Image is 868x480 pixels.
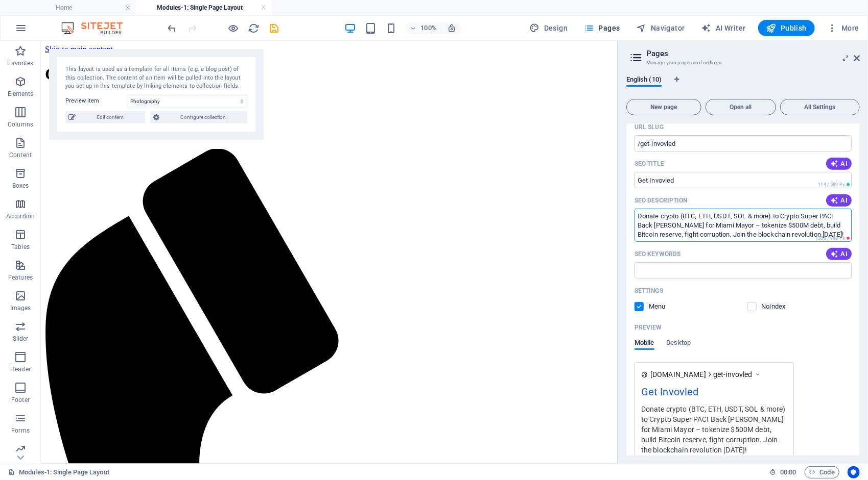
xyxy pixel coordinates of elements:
div: Donate crypto (BTC, ETH, USDT, SOL & more) to Crypto Super PAC! Back [PERSON_NAME] for Miami Mayo... [641,403,787,455]
button: undo [166,22,178,34]
button: Configure collection [150,111,247,123]
p: URL SLUG [635,123,664,131]
p: Tables [11,243,30,251]
p: Slider [13,335,29,343]
textarea: Donate crypto (BTC, ETH, USDT, SOL & more) to Crypto Super PAC! Back [PERSON_NAME] for Miami Mayo... [635,209,852,242]
span: 1300 / 990 Px [815,236,844,241]
span: Code [809,466,835,478]
p: SEO Description [635,196,688,205]
h3: Manage your pages and settings [646,58,839,67]
i: Reload page [248,22,260,34]
h4: Modules-1: Single Page Layout [136,2,272,13]
img: Editor Logo [59,22,135,34]
p: Boxes [12,182,29,190]
span: Calculated pixel length in search results [813,235,852,242]
div: Language Tabs [626,75,860,95]
label: The page title in search results and browser tabs [635,160,664,168]
span: English (10) [626,73,662,88]
button: All Settings [780,99,860,115]
p: Footer [11,396,30,404]
div: This layout is used as a template for all items (e.g. a blog post) of this collection. The conten... [65,65,247,91]
span: AI [830,160,848,168]
div: Preview [635,339,691,358]
button: Edit content [65,111,145,123]
span: Publish [766,23,807,33]
h2: Pages [646,49,860,58]
p: Preview of your page in search results [635,323,662,332]
span: Navigator [637,23,685,33]
button: New page [626,99,701,115]
p: Columns [8,120,33,129]
p: Settings [635,287,663,295]
span: [DOMAIN_NAME] [650,369,706,380]
button: Navigator [632,20,689,36]
label: Preview item [65,95,127,107]
p: Features [8,273,33,282]
span: More [827,23,859,33]
a: Click to cancel selection. Double-click to open Pages [8,466,109,478]
h6: 100% [420,22,437,34]
button: Usercentrics [848,466,860,478]
p: Header [10,365,31,373]
i: Save (Ctrl+S) [269,22,280,34]
span: 00 00 [780,466,796,478]
span: Edit content [79,111,142,123]
i: On resize automatically adjust zoom level to fit chosen device. [447,23,456,33]
p: Images [10,304,31,312]
span: Calculated pixel length in search results [816,181,852,188]
span: AI [830,250,848,258]
p: Elements [8,90,34,98]
p: Instruct search engines to exclude this page from search results. [762,302,795,311]
p: Forms [11,426,30,435]
i: Undo: Change pages (Ctrl+Z) [167,22,178,34]
label: Last part of the URL for this page [635,123,664,131]
span: All Settings [785,104,855,110]
p: SEO Keywords [635,250,681,258]
span: Design [530,23,568,33]
span: Pages [584,23,620,33]
span: New page [631,104,697,110]
button: AI Writer [697,20,750,36]
span: : [787,468,789,476]
span: AI [830,196,848,205]
h6: Session time [769,466,796,478]
button: save [268,22,280,34]
span: Configure collection [162,111,244,123]
a: Skip to main content [4,4,72,13]
span: get-invovled [713,369,753,380]
button: Click here to leave preview mode and continue editing [227,22,240,34]
span: Desktop [667,337,691,351]
span: Open all [710,104,771,110]
button: Publish [758,20,815,36]
p: SEO Title [635,160,664,168]
button: reload [248,22,260,34]
button: Design [526,20,572,36]
button: AI [826,194,852,207]
span: 114 / 580 Px [818,182,844,187]
input: The page title in search results and browser tabs [635,172,852,188]
p: Favorites [7,59,33,67]
button: AI [826,158,852,170]
p: Accordion [6,212,35,220]
span: AI Writer [701,23,746,33]
button: AI [826,248,852,260]
button: 100% [405,22,441,34]
input: Last part of the URL for this page [635,135,852,151]
p: Menu [649,302,682,311]
span: Mobile [635,337,654,351]
button: Pages [580,20,624,36]
button: Open all [706,99,776,115]
button: Code [805,466,839,478]
div: Get Invovled [641,384,787,404]
button: More [823,20,863,36]
p: Content [9,151,32,159]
